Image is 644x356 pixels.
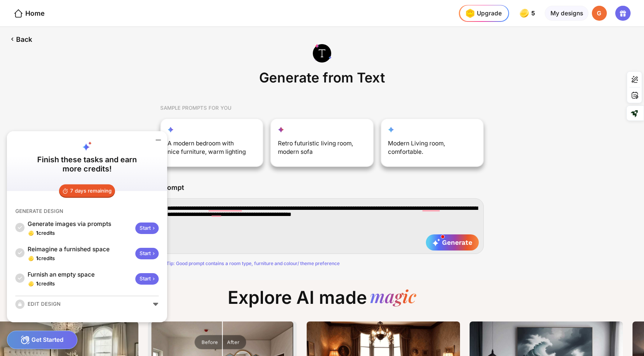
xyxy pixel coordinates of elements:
div: Start [135,248,158,260]
span: 5 [531,10,537,17]
div: Tip: Good prompt contains a room type, furniture and colour/ theme preference [160,260,484,267]
div: 7 days remaining [59,185,115,198]
div: Upgrade [463,7,501,20]
img: fill-up-your-space-star-icon.svg [278,127,284,133]
div: My designs [545,6,588,21]
div: Modern Living room, comfortable. [388,139,468,160]
textarea: To enrich screen reader interactions, please activate Accessibility in Grammarly extension settings [160,198,484,254]
div: Finish these tasks and earn more credits! [31,155,143,173]
div: Get Started [7,331,78,349]
div: SAMPLE PROMPTS FOR YOU [160,98,484,118]
div: credits [36,230,55,237]
div: magic [370,287,416,308]
div: Prompt [160,184,184,191]
span: Generate [432,239,472,246]
img: upgrade-nav-btn-icon.gif [463,7,476,20]
div: credits [36,255,55,262]
div: Generate from Text [256,68,388,91]
div: Retro futuristic living room, modern sofa [278,139,358,160]
img: generate-from-text-icon.svg [313,44,332,63]
span: 1 [36,280,38,287]
div: credits [36,280,55,287]
div: Home [13,8,44,18]
span: 1 [36,230,38,236]
div: G [592,6,607,21]
img: customization-star-icon.svg [388,127,394,133]
img: reimagine-star-icon.svg [168,127,174,133]
div: A modern bedroom with nice furniture, warm lighting [168,139,247,160]
div: Reimagine a furnished space [28,245,132,254]
div: Furnish an empty space [28,270,132,279]
span: 1 [36,255,38,261]
div: GENERATE DESIGN [15,208,63,215]
div: Generate images via prompts [28,220,132,228]
div: Start [135,273,158,285]
div: Explore AI made [221,287,423,315]
div: Start [135,222,158,234]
